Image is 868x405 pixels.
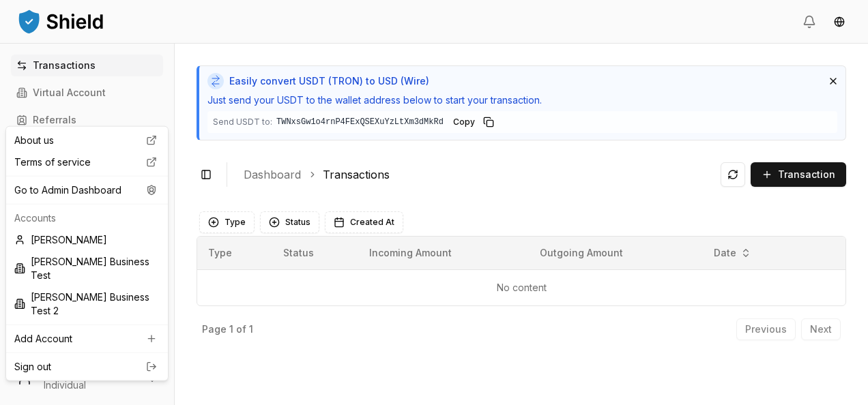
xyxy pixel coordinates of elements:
a: Terms of service [9,151,165,173]
div: Go to Admin Dashboard [9,179,165,201]
a: Add Account [9,328,165,350]
a: About us [9,130,165,151]
div: [PERSON_NAME] Business Test 2 [9,286,165,322]
a: Sign out [14,360,160,374]
div: [PERSON_NAME] [9,229,165,251]
p: Accounts [14,211,160,225]
div: [PERSON_NAME] Business Test [9,251,165,286]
